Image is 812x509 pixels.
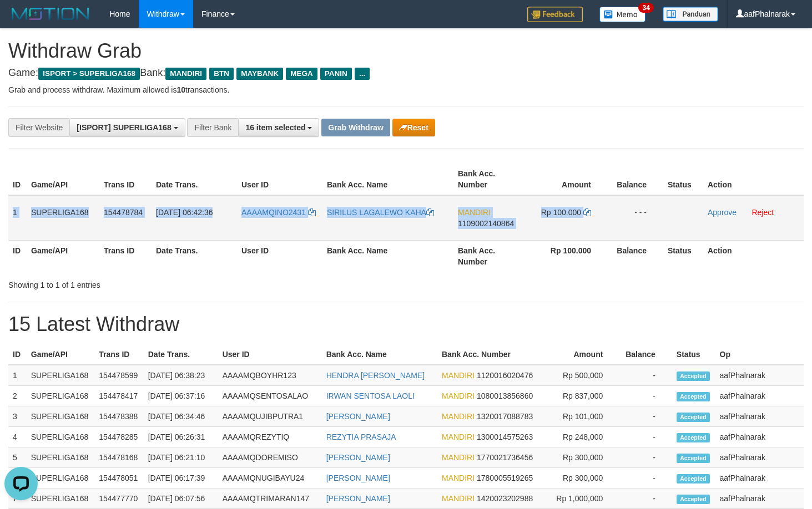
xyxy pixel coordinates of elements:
th: Date Trans. [152,240,237,272]
th: Game/API [27,344,94,365]
td: 154477770 [94,488,144,509]
td: Rp 837,000 [544,386,620,406]
td: - [619,447,672,468]
span: AAAAMQINO2431 [241,208,306,217]
td: SUPERLIGA168 [27,488,94,509]
th: ID [8,164,27,195]
span: MANDIRI [442,371,475,380]
h1: Withdraw Grab [8,40,804,62]
span: Accepted [677,495,710,504]
h1: 15 Latest Withdraw [8,313,804,335]
th: Bank Acc. Name [322,240,453,272]
span: MANDIRI [442,494,475,503]
th: Action [703,164,804,195]
button: Reset [392,119,435,136]
button: [ISPORT] SUPERLIGA168 [69,118,185,137]
div: Showing 1 to 1 of 1 entries [8,275,330,291]
th: Status [663,240,703,272]
th: Game/API [27,164,99,195]
span: MEGA [286,68,317,80]
span: Copy 1300014575263 to clipboard [477,432,533,441]
th: Balance [619,344,672,365]
span: MANDIRI [442,474,475,482]
th: Op [715,344,804,365]
div: Filter Bank [187,118,238,137]
td: - - - [608,195,663,241]
td: 1 [8,195,27,241]
span: Accepted [677,392,710,401]
th: Balance [608,164,663,195]
td: 5 [8,447,27,468]
td: AAAAMQTRIMARAN147 [218,488,322,509]
span: 16 item selected [245,123,305,132]
td: [DATE] 06:34:46 [144,406,218,427]
img: MOTION_logo.png [8,6,93,22]
td: Rp 248,000 [544,427,620,447]
td: AAAAMQBOYHR123 [218,365,322,386]
th: ID [8,344,27,365]
span: PANIN [320,68,352,80]
td: SUPERLIGA168 [27,365,94,386]
th: Amount [524,164,608,195]
th: Bank Acc. Number [453,164,524,195]
span: Copy 1780005519265 to clipboard [477,474,533,482]
td: 3 [8,406,27,427]
img: panduan.png [663,7,718,22]
a: SIRILUS LAGALEWO KAHA [327,208,434,217]
th: Date Trans. [144,344,218,365]
a: [PERSON_NAME] [326,453,390,462]
span: MANDIRI [442,412,475,421]
td: aafPhalnarak [715,365,804,386]
div: Filter Website [8,118,69,137]
td: [DATE] 06:21:10 [144,447,218,468]
span: MANDIRI [442,391,475,400]
td: 154478051 [94,468,144,488]
span: Rp 100.000 [541,208,581,217]
td: SUPERLIGA168 [27,427,94,447]
th: Trans ID [94,344,144,365]
td: [DATE] 06:26:31 [144,427,218,447]
img: Button%20Memo.svg [599,7,646,22]
td: AAAAMQREZYTIQ [218,427,322,447]
a: Copy 100000 to clipboard [583,208,591,217]
td: Rp 300,000 [544,447,620,468]
th: Trans ID [99,164,152,195]
td: Rp 500,000 [544,365,620,386]
td: SUPERLIGA168 [27,386,94,406]
td: - [619,406,672,427]
span: Copy 1080013856860 to clipboard [477,391,533,400]
td: SUPERLIGA168 [27,406,94,427]
td: - [619,427,672,447]
button: Grab Withdraw [321,119,390,136]
a: REZYTIA PRASAJA [326,432,396,441]
span: [DATE] 06:42:36 [156,208,213,217]
img: Feedback.jpg [527,7,583,22]
td: aafPhalnarak [715,386,804,406]
td: [DATE] 06:07:56 [144,488,218,509]
th: Amount [544,344,620,365]
th: Bank Acc. Number [453,240,524,272]
td: - [619,468,672,488]
th: Game/API [27,240,99,272]
a: IRWAN SENTOSA LAOLI [326,391,415,400]
h4: Game: Bank: [8,68,804,79]
td: 4 [8,427,27,447]
a: Reject [752,208,774,217]
span: Copy 1120016020476 to clipboard [477,371,533,380]
th: Trans ID [99,240,152,272]
th: ID [8,240,27,272]
td: AAAAMQDOREMISO [218,447,322,468]
td: 2 [8,386,27,406]
td: 154478417 [94,386,144,406]
th: Date Trans. [152,164,237,195]
button: Open LiveChat chat widget [4,4,38,38]
a: [PERSON_NAME] [326,412,390,421]
a: AAAAMQINO2431 [241,208,316,217]
span: [ISPORT] SUPERLIGA168 [77,123,171,132]
td: 154478599 [94,365,144,386]
span: MANDIRI [442,432,475,441]
strong: 10 [176,85,185,94]
th: User ID [237,164,322,195]
td: AAAAMQUJIBPUTRA1 [218,406,322,427]
th: Bank Acc. Name [322,344,437,365]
